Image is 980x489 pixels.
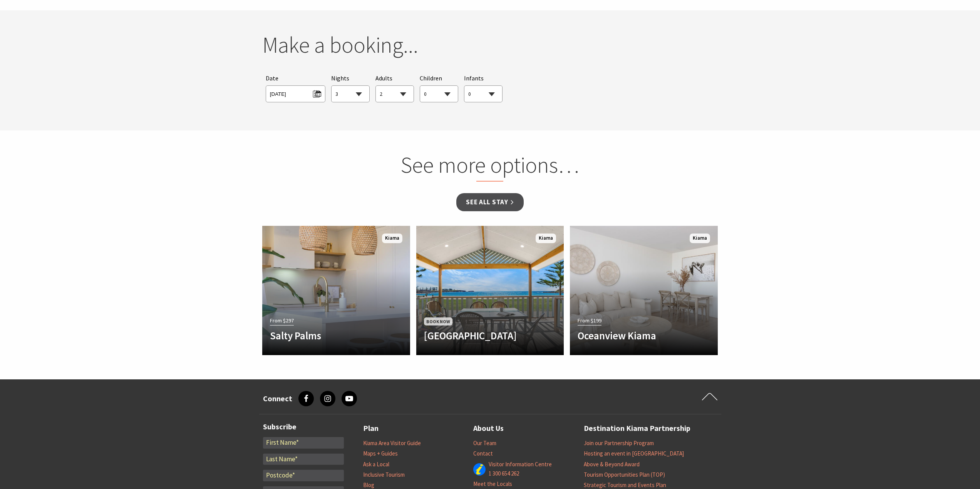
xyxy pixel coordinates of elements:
[584,481,666,489] a: Strategic Tourism and Events Plan
[473,480,512,488] a: Meet the Locals
[489,461,552,468] a: Visitor Information Centre
[473,422,504,435] a: About Us
[262,32,718,58] h2: Make a booking...
[270,329,380,342] h4: Salty Palms
[363,471,405,479] a: Inclusive Tourism
[263,437,344,449] input: First Name*
[363,439,421,447] a: Kiama Area Visitor Guide
[570,226,718,355] a: From $199 Oceanview Kiama Kiama
[584,461,640,468] a: Above & Beyond Award
[578,316,601,325] span: From $199
[331,73,370,102] div: Choose a number of nights
[263,422,344,431] h3: Subscribe
[584,471,665,479] a: Tourism Opportunities Plan (TOP)
[420,74,442,82] span: Children
[270,88,321,98] span: [DATE]
[266,73,325,102] div: Please choose your desired arrival date
[270,316,294,325] span: From $297
[331,73,349,83] span: Nights
[473,439,496,447] a: Our Team
[363,422,379,435] a: Plan
[263,394,292,403] h3: Connect
[263,454,344,465] input: Last Name*
[266,74,278,82] span: Date
[363,481,374,489] a: Blog
[424,329,534,342] h4: [GEOGRAPHIC_DATA]
[262,226,410,355] a: From $297 Salty Palms Kiama
[536,234,556,243] span: Kiama
[363,450,398,457] a: Maps + Guides
[343,152,637,182] h2: See more options…
[584,422,690,435] a: Destination Kiama Partnership
[263,470,344,481] input: Postcode*
[464,74,484,82] span: Infants
[584,439,654,447] a: Join our Partnership Program
[584,450,684,457] a: Hosting an event in [GEOGRAPHIC_DATA]
[382,234,402,243] span: Kiama
[690,234,710,243] span: Kiama
[416,226,564,355] a: Book Now [GEOGRAPHIC_DATA] Kiama
[363,461,389,468] a: Ask a Local
[424,317,452,325] span: Book Now
[375,74,392,82] span: Adults
[489,470,519,477] a: 1 300 654 262
[456,193,523,211] a: See all Stay
[473,450,493,457] a: Contact
[578,329,688,342] h4: Oceanview Kiama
